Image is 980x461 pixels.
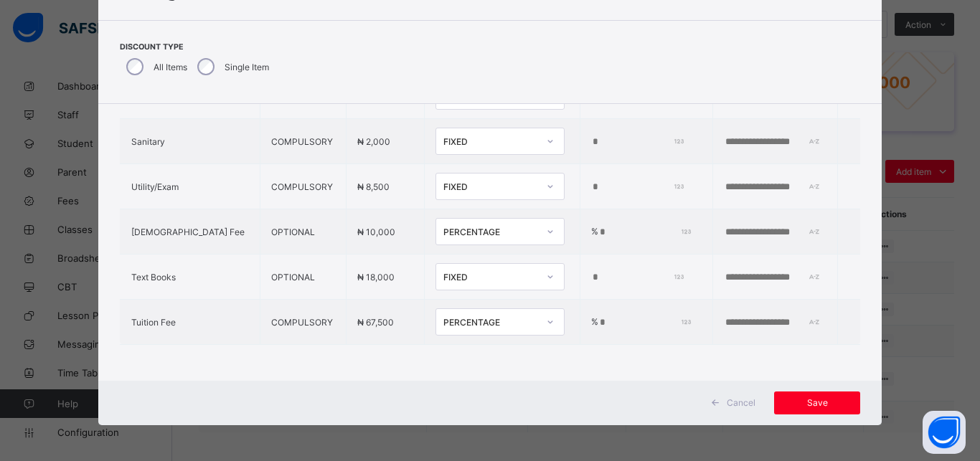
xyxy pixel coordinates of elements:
span: ₦ 18,000 [357,272,395,282]
td: Text Books [120,255,260,300]
span: Discount Type [120,42,273,52]
span: ₦ 8,500 [357,181,390,192]
td: % [580,300,713,345]
span: Cancel [727,397,755,408]
td: COMPULSORY [260,300,347,345]
label: All Items [154,62,187,72]
span: ₦ 2,000 [357,136,390,147]
td: Tuition Fee [120,300,260,345]
span: ₦ 10,000 [357,227,395,237]
td: COMPULSORY [260,119,347,164]
div: PERCENTAGE [443,317,538,328]
div: FIXED [443,136,538,147]
span: Save [785,397,849,408]
td: COMPULSORY [260,164,347,209]
td: OPTIONAL [260,209,347,255]
label: Single Item [225,62,269,72]
td: OPTIONAL [260,255,347,300]
td: Sanitary [120,119,260,164]
div: FIXED [443,181,538,192]
button: Open asap [923,411,966,454]
div: FIXED [443,272,538,282]
div: PERCENTAGE [443,227,538,237]
td: Utility/Exam [120,164,260,209]
span: ₦ 67,500 [357,317,394,328]
td: [DEMOGRAPHIC_DATA] Fee [120,209,260,255]
td: % [580,209,713,255]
